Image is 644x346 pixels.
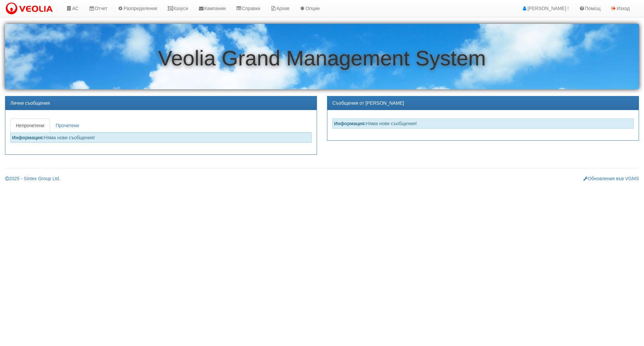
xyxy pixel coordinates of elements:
[12,135,44,140] strong: Информация:
[5,176,60,181] a: 2025 - Sintex Group Ltd.
[50,118,85,133] a: Прочетени
[10,133,312,143] div: Няма нови съобщения!
[10,118,50,133] a: Непрочетени
[327,96,639,110] div: Съобщения от [PERSON_NAME]
[5,96,317,110] div: Лични съобщения
[583,176,639,181] a: Обновления във VGMS
[5,2,56,16] img: VeoliaLogo.png
[332,118,634,129] div: Няма нови съобщения!
[334,121,366,126] strong: Информация:
[5,47,639,70] h1: Veolia Grand Management System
